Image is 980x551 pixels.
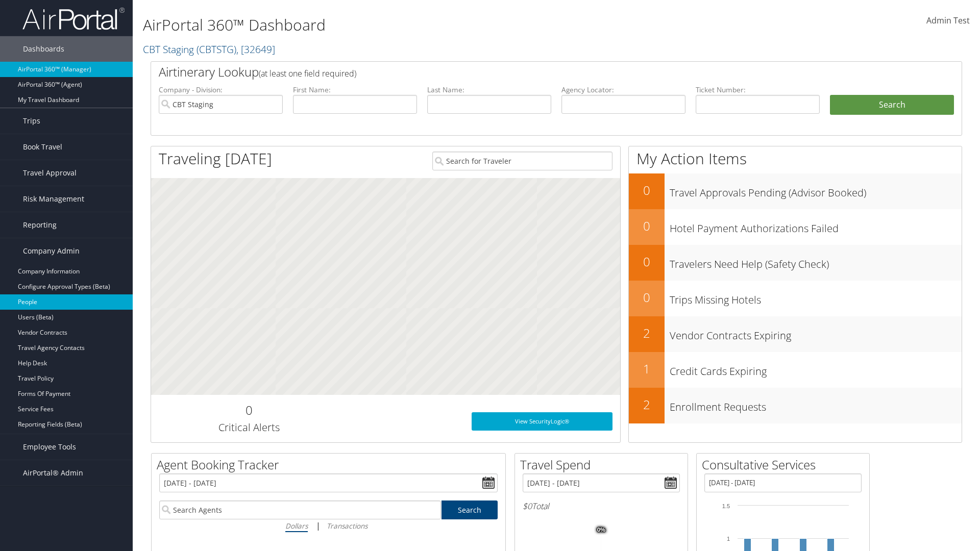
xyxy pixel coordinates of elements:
span: $0 [523,500,532,512]
a: 0Travelers Need Help (Safety Check) [629,245,962,281]
tspan: 0% [597,527,605,533]
span: , [ 32649 ] [236,42,275,56]
h6: Total [523,500,680,512]
h3: Credit Cards Expiring [670,359,962,379]
span: Travel Approval [23,160,77,186]
a: 2Enrollment Requests [629,388,962,423]
h2: 2 [629,396,665,413]
h1: My Action Items [629,148,962,169]
h2: Consultative Services [702,456,869,473]
label: Last Name: [427,85,551,95]
h1: Traveling [DATE] [159,148,272,169]
span: Reporting [23,212,57,238]
h3: Travelers Need Help (Safety Check) [670,252,962,271]
h2: 0 [629,253,665,270]
i: Dollars [285,521,308,531]
a: 0Hotel Payment Authorizations Failed [629,209,962,245]
h1: AirPortal 360™ Dashboard [143,14,694,36]
img: airportal-logo.png [22,7,125,31]
h2: 2 [629,324,665,342]
div: | [159,519,498,532]
tspan: 1.5 [722,503,730,509]
span: (at least one field required) [259,68,356,79]
h2: Travel Spend [520,456,688,473]
span: Admin Test [926,15,970,26]
h2: 0 [629,217,665,235]
span: ( CBTSTG ) [197,42,236,56]
h3: Trips Missing Hotels [670,288,962,307]
span: Company Admin [23,238,80,264]
span: AirPortal® Admin [23,460,83,486]
span: Trips [23,108,40,134]
label: Agency Locator: [561,85,685,95]
tspan: 1 [727,536,730,542]
h3: Travel Approvals Pending (Advisor Booked) [670,181,962,200]
a: View SecurityLogic® [472,412,612,431]
label: Ticket Number: [696,85,820,95]
a: 2Vendor Contracts Expiring [629,316,962,352]
h3: Enrollment Requests [670,395,962,414]
span: Book Travel [23,134,62,160]
i: Transactions [327,521,367,531]
label: First Name: [293,85,417,95]
span: Employee Tools [23,434,76,460]
a: Admin Test [926,5,970,37]
a: 1Credit Cards Expiring [629,352,962,388]
a: CBT Staging [143,42,275,56]
a: 0Travel Approvals Pending (Advisor Booked) [629,173,962,209]
button: Search [830,95,954,115]
input: Search Agents [159,500,441,519]
h3: Vendor Contracts Expiring [670,323,962,343]
h2: Airtinerary Lookup [159,63,887,81]
a: 0Trips Missing Hotels [629,281,962,316]
h3: Critical Alerts [159,420,339,435]
h2: 0 [629,289,665,306]
h2: Agent Booking Tracker [157,456,505,473]
h2: 0 [159,402,339,419]
input: Search for Traveler [432,152,612,170]
a: Search [442,500,498,519]
h3: Hotel Payment Authorizations Failed [670,216,962,236]
h2: 1 [629,360,665,378]
h2: 0 [629,182,665,199]
span: Dashboards [23,36,64,62]
label: Company - Division: [159,85,283,95]
span: Risk Management [23,186,84,212]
